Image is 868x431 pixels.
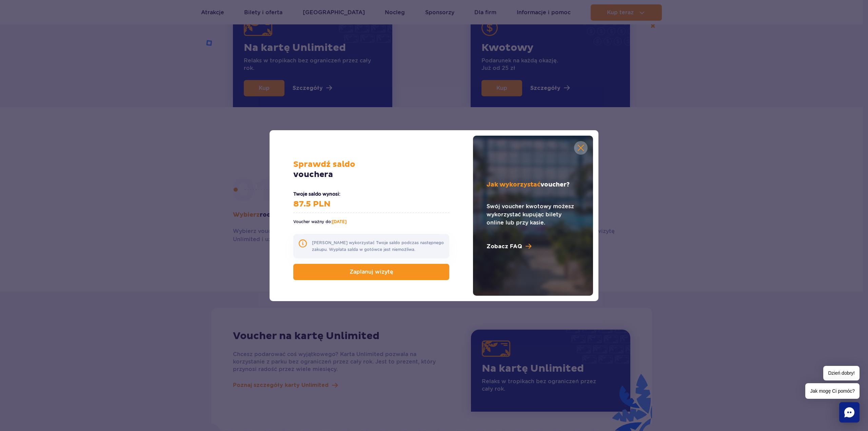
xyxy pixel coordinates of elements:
[487,242,579,251] a: Zobacz FAQ
[805,383,860,399] span: Jak mogę Ci pomóc?
[293,213,449,225] p: Voucher ważny do:
[293,159,449,180] p: vouchera
[487,181,579,189] p: voucher?
[293,234,449,258] div: [PERSON_NAME] wykorzystać Twoje saldo podczas następnego zakupu. Wypłata salda w gotówce jest nie...
[350,269,393,275] span: Zaplanuj wizytę
[332,219,347,224] strong: [DATE]
[487,202,579,227] p: Swój voucher kwotowy możesz wykorzystać kupując bilety online lub przy kasie.
[293,191,449,209] p: Twoje saldo wynosi:
[839,402,860,423] div: Chat
[487,181,540,189] span: Jak wykorzystać
[293,264,449,280] a: Zaplanuj wizytę
[293,159,449,170] span: Sprawdź saldo
[487,242,522,251] p: Zobacz FAQ
[823,366,860,380] span: Dzień dobry!
[293,199,449,209] strong: 87.5 PLN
